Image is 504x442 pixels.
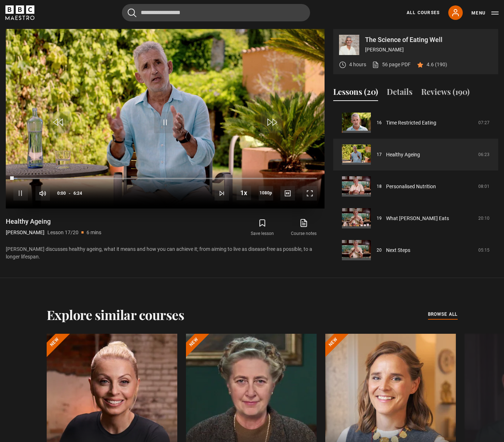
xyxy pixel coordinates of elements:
[5,5,34,20] svg: BBC Maestro
[13,186,28,201] button: Pause
[283,217,325,238] a: Course notes
[386,247,410,254] a: Next Steps
[6,29,325,209] video-js: Video Player
[386,215,449,222] a: What [PERSON_NAME] Eats
[365,37,492,43] p: The Science of Eating Well
[471,9,499,17] button: Toggle navigation
[387,86,412,101] button: Details
[6,217,101,226] h1: Healthy Ageing
[35,186,50,201] button: Mute
[365,46,492,54] p: [PERSON_NAME]
[128,8,136,17] button: Submit the search query
[6,229,45,236] p: [PERSON_NAME]
[349,61,366,68] p: 4 hours
[302,186,317,201] button: Fullscreen
[69,191,71,196] span: -
[215,186,229,201] button: Next Lesson
[333,86,378,101] button: Lessons (20)
[73,187,82,200] span: 6:24
[407,9,440,16] a: All Courses
[259,186,273,201] span: 1080p
[86,229,101,236] p: 6 mins
[242,217,283,238] button: Save lesson
[386,151,420,159] a: Healthy Ageing
[237,186,251,200] button: Playback Rate
[122,4,310,21] input: Search
[386,119,436,127] a: Time Restricted Eating
[13,178,317,179] div: Progress Bar
[47,307,185,322] h2: Explore similar courses
[259,186,273,201] div: Current quality: 1080p
[47,229,79,236] p: Lesson 17/20
[427,61,447,68] p: 4.6 (190)
[386,183,436,190] a: Personalised Nutrition
[6,245,325,261] p: [PERSON_NAME] discusses healthy ageing, what it means and how you can achieve it; from aiming to ...
[372,61,411,68] a: 56 page PDF
[428,311,458,319] a: browse all
[428,311,458,318] span: browse all
[57,187,66,200] span: 0:00
[280,186,295,201] button: Captions
[421,86,470,101] button: Reviews (190)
